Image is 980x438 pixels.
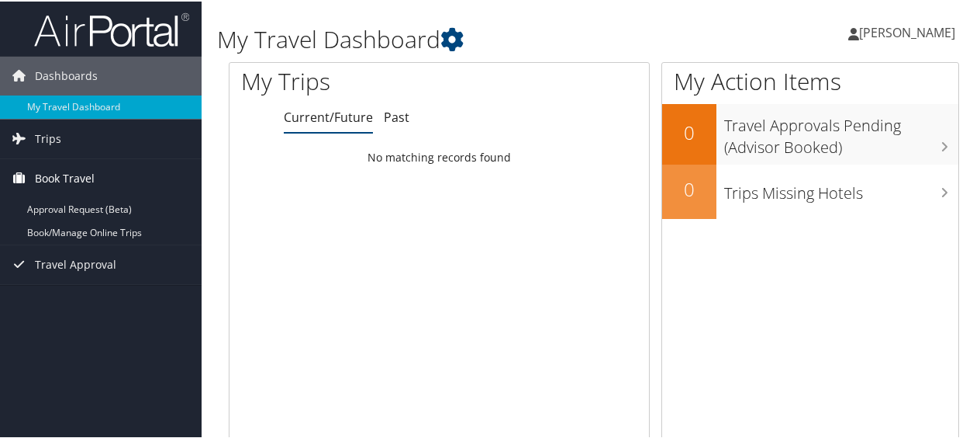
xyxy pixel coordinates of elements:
h2: 0 [662,175,716,201]
h1: My Travel Dashboard [217,22,719,54]
span: Travel Approval [35,244,116,283]
h2: 0 [662,118,716,144]
span: Dashboards [35,55,98,94]
h3: Travel Approvals Pending (Advisor Booked) [724,106,958,157]
span: Book Travel [35,158,95,196]
a: 0Trips Missing Hotels [662,163,958,217]
h1: My Action Items [662,64,958,96]
h3: Trips Missing Hotels [724,173,958,203]
td: No matching records found [229,142,649,170]
a: [PERSON_NAME] [848,8,971,54]
h1: My Trips [241,64,463,96]
a: 0Travel Approvals Pending (Advisor Booked) [662,103,958,162]
span: [PERSON_NAME] [859,23,955,40]
img: airportal-logo.png [34,10,189,47]
a: Past [384,107,409,124]
a: Current/Future [284,107,373,124]
span: Trips [35,118,61,157]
